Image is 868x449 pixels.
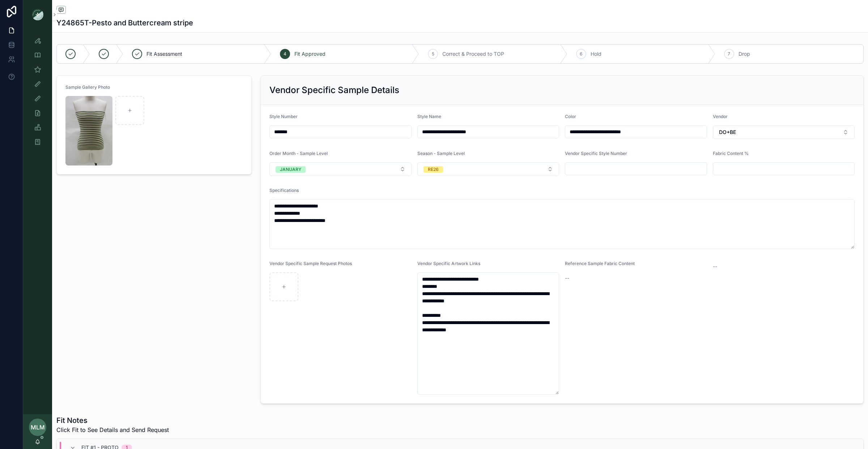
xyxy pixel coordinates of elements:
[432,51,434,57] span: 5
[565,151,627,156] span: Vendor Specific Style Number
[728,51,730,57] span: 7
[417,162,559,176] button: Select Button
[580,51,582,57] span: 6
[56,425,169,434] span: Click Fit to See Details and Send Request
[417,151,465,156] span: Season - Sample Level
[146,50,182,58] span: Fit Assessment
[565,274,569,282] span: --
[269,261,352,266] span: Vendor Specific Sample Request Photos
[31,423,45,432] span: MLM
[65,96,112,165] img: Screenshot-2025-07-22-at-10.29.33-AM.png
[713,114,728,119] span: Vendor
[442,50,504,58] span: Correct & Proceed to TOP
[280,166,301,173] div: JANUARY
[719,129,736,136] span: DO+BE
[591,50,601,58] span: Hold
[565,114,576,119] span: Color
[428,166,439,173] div: RE26
[269,162,412,176] button: Select Button
[32,9,43,20] img: App logo
[65,84,110,90] span: Sample Gallery Photo
[23,29,52,158] div: scrollable content
[56,18,193,28] h1: Y24865T-Pesto and Buttercream stripe
[713,151,749,156] span: Fabric Content %
[417,114,441,119] span: Style Name
[269,188,299,193] span: Specifications
[713,263,717,270] span: --
[417,261,480,266] span: Vendor Specific Artwork Links
[56,415,169,425] h1: Fit Notes
[284,51,286,57] span: 4
[269,151,328,156] span: Order Month - Sample Level
[294,50,325,58] span: Fit Approved
[269,84,399,96] h2: Vendor Specific Sample Details
[739,50,750,58] span: Drop
[713,125,855,139] button: Select Button
[269,114,298,119] span: Style Number
[565,261,635,266] span: Reference Sample Fabric Content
